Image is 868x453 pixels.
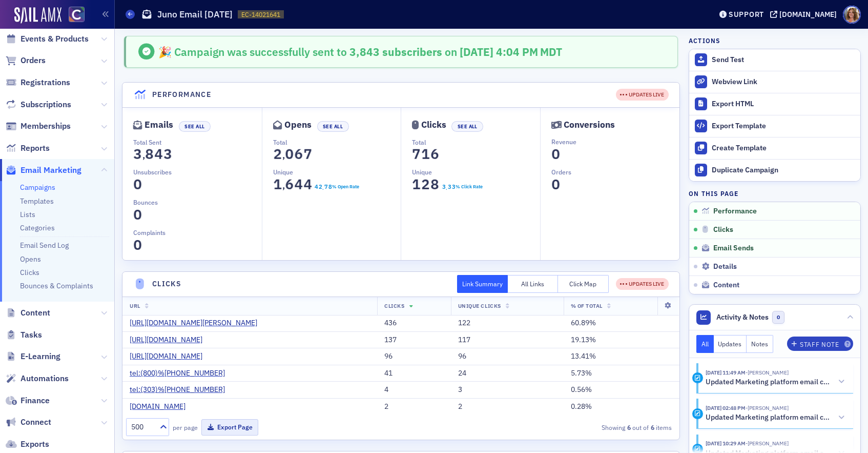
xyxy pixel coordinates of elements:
[20,183,55,192] a: Campaigns
[458,402,556,411] div: 2
[20,55,46,66] span: Orders
[20,417,51,428] span: Connect
[133,167,262,176] p: Unsubscribes
[20,223,55,232] a: Categories
[713,225,733,234] span: Clicks
[130,302,140,309] span: URL
[133,198,262,207] p: Bounces
[133,137,262,147] p: Total Sent
[625,423,632,432] strong: 6
[273,148,313,160] section: 2,067
[20,143,50,154] span: Reports
[446,185,447,192] span: .
[451,121,483,132] button: See All
[292,175,305,193] span: 4
[131,422,154,432] div: 500
[649,423,656,432] strong: 6
[458,352,556,361] div: 96
[441,182,446,191] span: 3
[571,369,672,378] div: 5.73%
[384,385,444,395] div: 4
[133,239,142,251] section: 0
[282,145,296,163] span: 0
[130,385,233,395] a: tel:(303)%[PHONE_NUMBER]
[20,254,41,264] a: Opens
[314,182,319,191] span: 4
[571,302,603,309] span: % Of Total
[551,137,679,146] p: Revenue
[301,175,315,193] span: 4
[843,6,861,24] span: Profile
[712,166,855,175] div: Duplicate Campaign
[20,281,93,290] a: Bounces & Complaints
[61,7,85,24] a: View Homepage
[712,144,855,153] div: Create Template
[271,175,284,193] span: 1
[746,404,789,411] span: Lauren Standiford
[497,423,672,432] div: Showing out of items
[131,175,144,193] span: 0
[620,280,664,288] div: UPDATES LIVE
[20,196,54,206] a: Templates
[571,352,672,361] div: 13.41%
[746,440,789,447] span: Lauren Standiford
[6,307,50,319] a: Content
[458,385,556,395] div: 3
[800,342,839,347] div: Staff Note
[451,182,456,191] span: 3
[20,373,69,384] span: Automations
[419,175,433,193] span: 2
[20,210,35,219] a: Lists
[20,121,71,132] span: Memberships
[130,319,265,328] a: [URL][DOMAIN_NAME][PERSON_NAME]
[133,209,142,221] section: 0
[787,337,853,351] button: Staff Note
[571,319,672,328] div: 60.89%
[620,91,664,99] div: UPDATES LIVE
[161,145,175,163] span: 3
[442,183,456,190] section: 3.33
[384,302,404,309] span: Clicks
[412,148,440,160] section: 716
[133,228,262,237] p: Complaints
[318,182,323,191] span: 2
[131,206,144,224] span: 0
[551,167,679,176] p: Orders
[322,185,324,192] span: .
[706,378,834,387] h5: Updated Marketing platform email campaign: Juno Email [DATE]
[201,419,258,435] button: Export Page
[779,10,837,19] div: [DOMAIN_NAME]
[6,373,69,384] a: Automations
[714,335,747,353] button: Updates
[713,262,737,271] span: Details
[689,159,860,181] button: Duplicate Campaign
[616,89,669,101] div: UPDATES LIVE
[412,137,540,147] p: Total
[20,329,42,341] span: Tasks
[133,179,142,190] section: 0
[712,77,855,87] div: Webview Link
[549,145,563,163] span: 0
[69,7,85,23] img: SailAMX
[706,440,746,447] time: 9/10/2025 10:29 AM
[284,122,312,128] div: Opens
[131,236,144,254] span: 0
[729,10,764,19] div: Support
[384,402,444,411] div: 2
[689,137,860,159] a: Create Template
[271,145,284,163] span: 2
[549,175,563,193] span: 0
[384,352,444,361] div: 96
[282,148,285,162] span: ,
[133,148,173,160] section: 3,843
[158,45,460,59] span: 🎉 Campaign was successfully sent to on
[130,352,210,361] a: [URL][DOMAIN_NAME]
[20,439,49,450] span: Exports
[460,45,496,59] span: [DATE]
[458,319,556,328] div: 122
[410,175,424,193] span: 1
[508,275,559,293] button: All Links
[273,179,313,190] section: 1,644
[6,55,46,66] a: Orders
[747,335,773,353] button: Notes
